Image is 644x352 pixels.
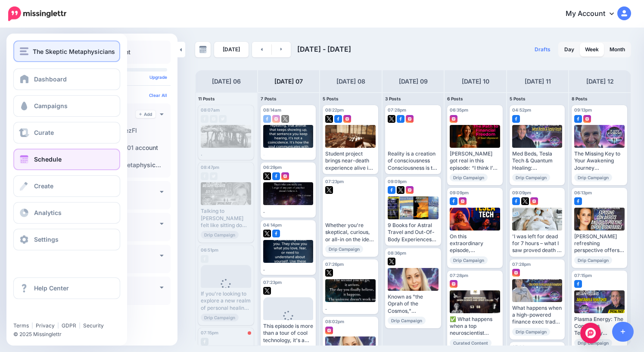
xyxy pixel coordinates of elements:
img: twitter-square.png [263,287,271,295]
img: facebook-square.png [272,172,280,180]
span: 08:36pm [388,250,406,255]
img: facebook-grey-square.png [201,172,208,180]
span: Campaigns [34,102,68,109]
img: instagram-grey-square.png [210,115,218,123]
a: Schedule [13,149,120,170]
span: 04:52pm [512,107,531,112]
img: twitter-square.png [263,172,271,180]
span: 08:22pm [325,107,344,112]
a: Analytics [13,202,120,224]
div: [PERSON_NAME] got real in this episode: “I think I’m just someone who loves.” [PERSON_NAME] smile... [450,150,500,171]
div: [PERSON_NAME] refreshing perspective offers a practical roadmap for exploring metaphysics without... [574,233,625,254]
img: instagram-square.png [459,197,467,205]
div: Open Intercom Messenger [580,323,601,343]
img: instagram-square.png [512,269,520,277]
span: 3 Posts [385,96,401,101]
a: Campaigns [13,95,120,117]
span: [DATE] - [DATE] [297,45,351,53]
span: 07:15pm [201,330,218,335]
span: Drip Campaign [201,231,239,239]
img: facebook-square.png [397,115,404,123]
span: 8 Posts [572,96,588,101]
img: instagram-square.png [272,115,280,123]
img: instagram-square.png [325,327,333,334]
span: Drip Campaign [325,245,363,253]
a: Security [83,322,104,329]
span: 07:26pm [325,262,344,267]
span: 08:47pm [201,165,219,170]
div: ✅ What happens when a top neuroscientist confronts the mysteries of consciousness? ✅ [PERSON_NAME... [450,316,500,337]
div: . [325,305,376,312]
img: instagram-square.png [406,115,414,123]
div: This episode is more than a tour of cool technology, it's a call to consciousness. Read more 👉 [U... [263,323,314,344]
span: | [31,322,33,329]
img: instagram-square.png [450,280,457,288]
span: 07:28pm [512,262,531,267]
span: 7 Posts [261,96,277,101]
span: 07:28pm [450,273,468,278]
img: menu.png [20,47,28,55]
a: Day [559,43,579,56]
span: Drip Campaign [450,174,488,181]
img: Missinglettr [8,6,66,21]
img: instagram-square.png [406,186,414,194]
span: 07:23pm [325,179,344,184]
span: Dashboard [34,75,67,83]
img: instagram-square.png [530,197,538,205]
span: 5 Posts [510,96,526,101]
span: Curate [34,129,54,136]
h4: [DATE] 09 [399,76,428,87]
span: 08:07am [201,107,220,112]
img: twitter-square.png [281,115,289,123]
a: [DATE] [214,42,249,57]
img: facebook-square.png [272,230,280,237]
span: Drafts [535,47,551,52]
span: 5 Posts [323,96,339,101]
img: twitter-square.png [325,186,333,194]
span: 07:15pm [574,273,592,278]
span: 07:23pm [263,280,282,285]
span: 06:13pm [574,190,592,195]
h4: [DATE] 12 [586,76,614,87]
img: twitter-square.png [388,115,395,123]
div: What happens when a high-powered finance exec trades six-figure bonuses for spiritual alignment? ... [512,305,563,326]
img: twitter-square.png [325,269,333,277]
span: 06:51pm [201,247,218,252]
span: Drip Campaign [574,174,612,181]
img: facebook-grey-square.png [201,115,208,123]
span: Drip Campaign [574,256,612,264]
div: . [201,150,251,157]
span: 09:09pm [450,190,469,195]
span: Settings [34,236,59,243]
span: 09:09pm [512,190,531,195]
a: Privacy [36,322,55,329]
div: . [263,265,314,272]
div: Whether you're skeptical, curious, or all-in on the idea of angels walking among us, this convers... [325,222,376,243]
img: twitter-square.png [325,115,333,123]
div: The Missing Key to Your Awakening Journey If you could whisper one truth into the heart of every ... [574,150,625,171]
div: . [263,150,314,157]
span: 08:02pm [325,319,344,324]
div: 'I was left for dead for 7 hours – what I saw proved death is an illusion' [URL][DOMAIN_NAME] [512,233,563,254]
span: 06:35pm [450,107,468,112]
li: © 2025 Missinglettr [13,330,127,339]
div: On this extraordinary episode, [PERSON_NAME] and [PERSON_NAME] take us on a one-of-a-kind journey... [450,233,500,254]
div: Reality is a creation of consciousness Consciousness is the boundary between the self and the wor... [388,150,439,171]
img: instagram-square.png [281,172,289,180]
span: Drip Campaign [450,256,488,264]
span: | [57,322,59,329]
span: 6 Posts [447,96,463,101]
button: The Skeptic Metaphysicians [13,40,120,62]
span: 07:34pm [512,344,531,349]
img: twitter-grey-square.png [210,172,218,180]
div: 9 Books for Astral Travel and Out-Of-Body Experiences [URL][DOMAIN_NAME] [388,222,439,243]
span: Drip Campaign [512,328,550,336]
img: twitter-square.png [263,230,271,237]
span: Drip Campaign [574,339,612,347]
a: Create [13,175,120,197]
span: | [79,322,81,329]
div: Med Beds, Tesla Tech & Quantum Healing: Consciousness Expansion & Spiritual Awakening Read more 👉... [512,150,563,171]
a: Drafts [529,42,556,57]
span: 11 Posts [198,96,215,101]
div: Loading [214,279,238,301]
